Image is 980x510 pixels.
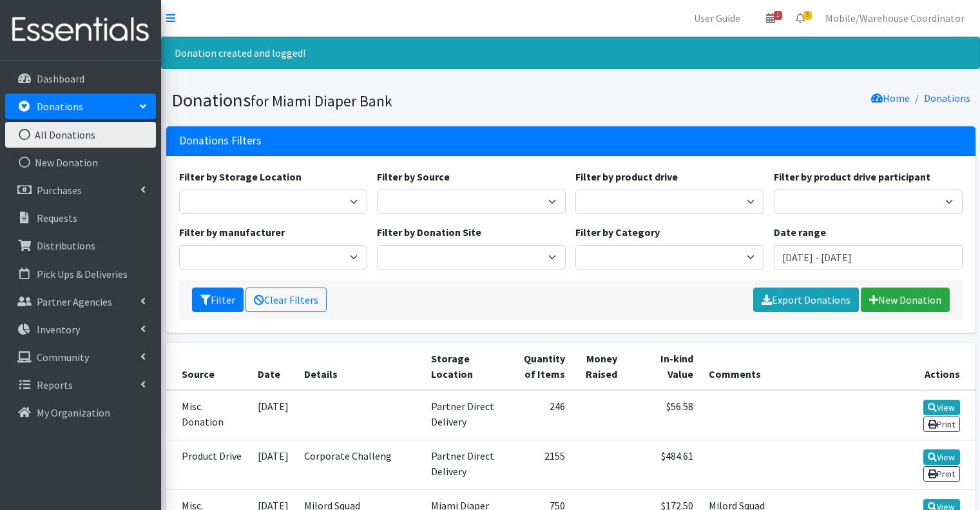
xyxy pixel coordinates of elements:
[923,466,960,482] a: Print
[179,224,285,240] label: Filter by manufacturer
[166,343,250,390] th: Source
[923,400,960,415] a: View
[815,5,975,31] a: Mobile/Warehouse Coordinator
[423,440,510,489] td: Partner Direct Delivery
[5,8,156,52] img: HumanEssentials
[166,390,250,440] td: Misc. Donation
[250,390,296,440] td: [DATE]
[37,72,84,85] p: Dashboard
[37,211,77,224] p: Requests
[251,92,392,110] small: for Miami Diaper Bank
[774,11,782,20] span: 1
[510,343,573,390] th: Quantity of Items
[423,390,510,440] td: Partner Direct Delivery
[37,239,95,252] p: Distributions
[575,224,660,240] label: Filter by Category
[179,134,262,148] h3: Donations Filters
[5,205,156,231] a: Requests
[575,169,678,184] label: Filter by product drive
[250,440,296,489] td: [DATE]
[37,295,112,308] p: Partner Agencies
[37,184,82,197] p: Purchases
[924,92,970,104] a: Donations
[701,343,910,390] th: Comments
[923,417,960,432] a: Print
[166,440,250,489] td: Product Drive
[785,5,815,31] a: 3
[625,343,700,390] th: In-kind Value
[5,261,156,287] a: Pick Ups & Deliveries
[774,245,963,270] input: January 1, 2011 - December 31, 2011
[753,288,859,312] a: Export Donations
[510,440,573,489] td: 2155
[5,122,156,148] a: All Donations
[5,177,156,203] a: Purchases
[245,288,327,312] a: Clear Filters
[5,372,156,398] a: Reports
[774,169,930,184] label: Filter by product drive participant
[37,406,110,419] p: My Organization
[5,400,156,426] a: My Organization
[5,93,156,119] a: Donations
[37,268,128,280] p: Pick Ups & Deliveries
[37,323,80,336] p: Inventory
[5,344,156,370] a: Community
[5,150,156,175] a: New Donation
[923,449,960,465] a: View
[296,343,424,390] th: Details
[625,390,700,440] td: $56.58
[5,317,156,342] a: Inventory
[625,440,700,489] td: $484.61
[756,5,785,31] a: 1
[803,11,812,20] span: 3
[296,440,424,489] td: Corporate Challeng
[37,100,83,113] p: Donations
[510,390,573,440] td: 246
[161,37,980,69] div: Donation created and logged!
[5,289,156,315] a: Partner Agencies
[37,351,89,364] p: Community
[179,169,302,184] label: Filter by Storage Location
[5,233,156,259] a: Distributions
[377,169,450,184] label: Filter by Source
[774,224,826,240] label: Date range
[423,343,510,390] th: Storage Location
[250,343,296,390] th: Date
[5,66,156,92] a: Dashboard
[861,288,950,312] a: New Donation
[871,92,910,104] a: Home
[192,288,244,312] button: Filter
[573,343,625,390] th: Money Raised
[377,224,481,240] label: Filter by Donation Site
[171,89,566,112] h1: Donations
[910,343,975,390] th: Actions
[684,5,751,31] a: User Guide
[37,378,73,391] p: Reports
